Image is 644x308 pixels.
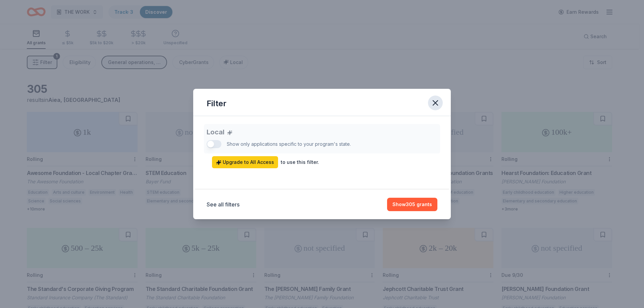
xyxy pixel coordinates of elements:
button: See all filters [207,200,239,208]
span: Upgrade to All Access [216,158,274,166]
a: Upgrade to All Access [212,156,278,168]
div: to use this filter. [281,158,319,166]
div: Filter [207,98,226,109]
button: Show305 grants [387,198,437,211]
